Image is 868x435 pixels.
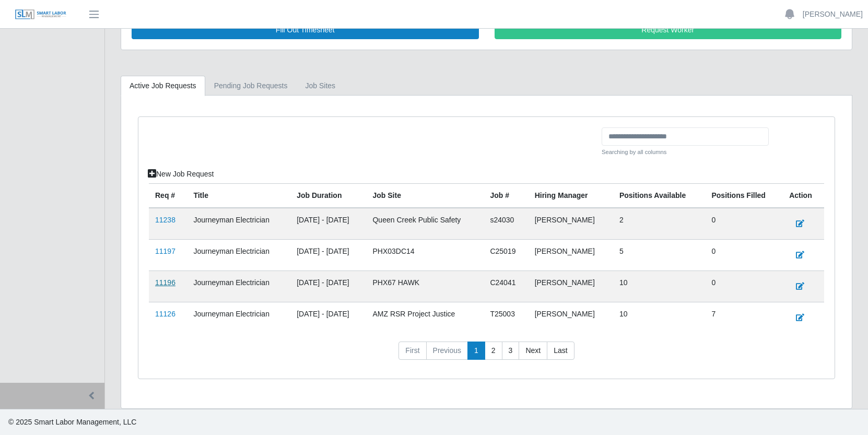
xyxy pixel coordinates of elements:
td: Journeyman Electrician [187,271,290,302]
td: 2 [613,208,706,240]
a: Fill Out Timesheet [132,21,479,39]
td: AMZ RSR Project Justice [366,302,484,333]
img: SLM Logo [15,9,67,20]
nav: pagination [149,342,824,369]
th: Action [783,183,824,208]
td: [DATE] - [DATE] [290,239,366,271]
a: Pending Job Requests [205,76,297,96]
td: [DATE] - [DATE] [290,302,366,333]
td: PHX03DC14 [366,239,484,271]
td: Journeyman Electrician [187,239,290,271]
td: [PERSON_NAME] [529,239,613,271]
a: 11126 [155,310,175,318]
th: Job # [484,183,528,208]
td: Journeyman Electrician [187,302,290,333]
small: Searching by all columns [602,148,769,157]
th: Hiring Manager [529,183,613,208]
a: New Job Request [141,165,221,183]
td: C24041 [484,271,528,302]
td: PHX67 HAWK [366,271,484,302]
a: [PERSON_NAME] [803,9,863,20]
td: 5 [613,239,706,271]
td: s24030 [484,208,528,240]
th: job site [366,183,484,208]
th: Job Duration [290,183,366,208]
td: 0 [705,239,783,271]
td: T25003 [484,302,528,333]
a: 3 [502,342,520,360]
a: 2 [485,342,502,360]
th: Positions Available [613,183,706,208]
span: © 2025 Smart Labor Management, LLC [8,418,136,426]
td: [DATE] - [DATE] [290,271,366,302]
td: 7 [705,302,783,333]
td: [PERSON_NAME] [529,208,613,240]
th: Positions Filled [705,183,783,208]
a: 11238 [155,216,175,224]
td: [PERSON_NAME] [529,271,613,302]
a: job sites [297,76,345,96]
a: 11196 [155,278,175,287]
a: Request Worker [495,21,842,39]
td: [PERSON_NAME] [529,302,613,333]
td: C25019 [484,239,528,271]
th: Req # [149,183,187,208]
a: 11197 [155,247,175,255]
td: 0 [705,208,783,240]
td: 10 [613,271,706,302]
a: Next [519,342,547,360]
td: Queen Creek Public Safety [366,208,484,240]
td: 10 [613,302,706,333]
th: Title [187,183,290,208]
td: [DATE] - [DATE] [290,208,366,240]
td: 0 [705,271,783,302]
a: Last [547,342,574,360]
a: 1 [467,342,485,360]
a: Active Job Requests [121,76,205,96]
td: Journeyman Electrician [187,208,290,240]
